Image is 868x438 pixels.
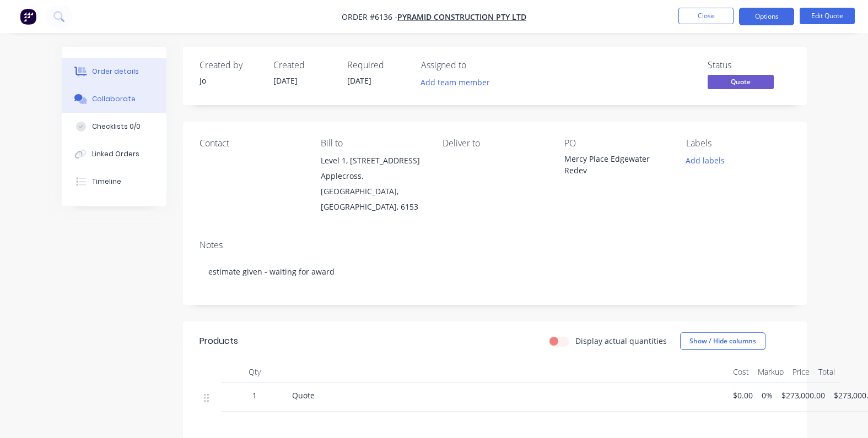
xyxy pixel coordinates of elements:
span: Quote [708,75,774,89]
div: Markup [753,361,788,383]
div: Cost [729,361,753,383]
div: Deliver to [443,138,547,149]
a: Pyramid Construction Pty Ltd [397,12,526,22]
div: Level 1, [STREET_ADDRESS]Applecross, [GEOGRAPHIC_DATA], [GEOGRAPHIC_DATA], 6153 [321,153,425,215]
div: Bill to [321,138,425,149]
div: Total [814,361,839,383]
div: estimate given - waiting for award [200,255,790,288]
div: Order details [92,67,139,76]
div: Linked Orders [92,149,139,159]
button: Checklists 0/0 [62,113,166,140]
button: Add labels [680,153,731,168]
div: Mercy Place Edgewater Redev [564,153,668,176]
button: Show / Hide columns [680,332,765,350]
button: Close [678,8,734,24]
div: Notes [200,240,790,250]
button: Edit Quote [800,8,855,24]
div: Jo [200,75,260,86]
span: Order #6136 - [342,12,397,22]
button: Timeline [62,168,166,195]
div: Products [200,335,238,348]
span: [DATE] [273,75,298,86]
div: Labels [686,138,790,149]
div: Contact [200,138,304,149]
button: Collaborate [62,85,166,113]
button: Quote [708,75,774,91]
div: PO [564,138,668,149]
div: Timeline [92,177,121,187]
div: Qty [222,361,288,383]
div: Collaborate [92,94,136,104]
span: [DATE] [347,75,371,86]
div: Required [347,60,408,70]
div: Created by [200,60,260,70]
div: Level 1, [STREET_ADDRESS] [321,153,425,168]
button: Options [739,8,794,25]
span: $273,000.00 [781,390,825,401]
span: Quote [292,390,315,401]
div: Price [788,361,814,383]
div: Assigned to [421,60,531,70]
div: Created [273,60,334,70]
label: Display actual quantities [575,335,667,347]
button: Add team member [421,75,496,90]
span: 0% [762,390,773,401]
button: Add team member [414,75,495,90]
div: Status [708,60,790,70]
button: Order details [62,58,166,85]
span: $0.00 [733,390,753,401]
div: Checklists 0/0 [92,122,141,132]
span: 1 [252,390,257,401]
div: Applecross, [GEOGRAPHIC_DATA], [GEOGRAPHIC_DATA], 6153 [321,168,425,215]
img: Factory [20,8,36,25]
button: Linked Orders [62,140,166,168]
